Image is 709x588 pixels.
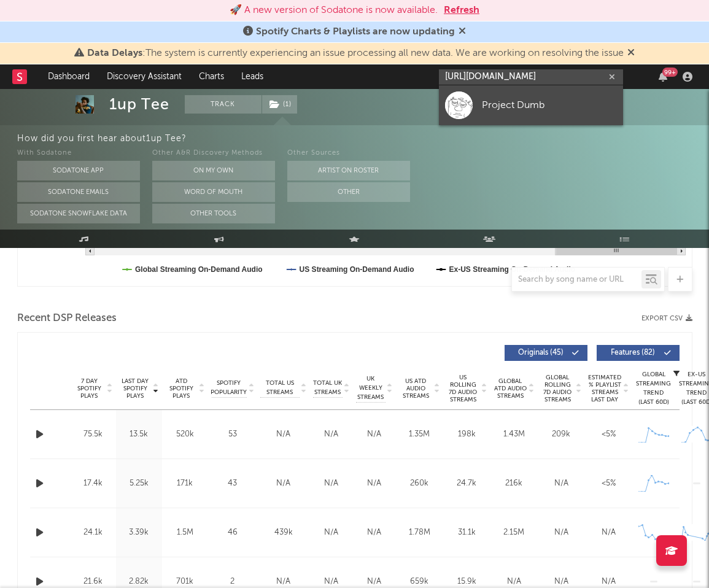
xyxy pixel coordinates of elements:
[165,428,205,441] div: 520k
[641,315,692,322] button: Export CSV
[399,527,440,539] div: 1.78M
[659,72,667,82] button: 99+
[152,146,275,161] div: Other A&R Discovery Methods
[287,146,410,161] div: Other Sources
[98,64,190,89] a: Discovery Assistant
[494,527,535,539] div: 2.15M
[152,204,275,223] button: Other Tools
[446,428,487,441] div: 198k
[482,98,617,112] div: Project Dumb
[439,85,623,125] a: Project Dumb
[73,478,113,490] div: 17.4k
[73,576,113,588] div: 21.6k
[446,576,487,588] div: 15.9k
[444,3,479,18] button: Refresh
[541,428,582,441] div: 209k
[512,275,641,285] input: Search by song name or URL
[17,204,140,223] button: Sodatone Snowflake Data
[494,478,535,490] div: 216k
[260,527,307,539] div: 439k
[211,478,254,490] div: 43
[313,478,350,490] div: N/A
[494,428,535,441] div: 1.43M
[260,428,307,441] div: N/A
[165,527,205,539] div: 1.5M
[541,374,575,403] span: Global Rolling 7D Audio Streams
[233,64,272,89] a: Leads
[256,27,455,37] span: Spotify Charts & Playlists are now updating
[513,349,569,357] span: Originals ( 45 )
[73,377,106,400] span: 7 Day Spotify Plays
[165,377,198,400] span: ATD Spotify Plays
[356,374,385,402] span: UK Weekly Streams
[588,478,629,490] div: <5%
[211,576,254,588] div: 2
[588,576,629,588] div: N/A
[541,527,582,539] div: N/A
[399,377,433,400] span: US ATD Audio Streams
[399,428,440,441] div: 1.35M
[356,576,393,588] div: N/A
[605,349,661,357] span: Features ( 82 )
[313,527,350,539] div: N/A
[635,370,672,407] div: Global Streaming Trend (Last 60D)
[299,265,414,274] text: US Streaming On-Demand Audio
[313,428,350,441] div: N/A
[662,68,678,77] div: 99 +
[119,428,159,441] div: 13.5k
[17,161,140,180] button: Sodatone App
[17,311,117,326] span: Recent DSP Releases
[541,478,582,490] div: N/A
[449,265,575,274] text: Ex-US Streaming On-Demand Audio
[73,527,113,539] div: 24.1k
[17,146,140,161] div: With Sodatone
[446,374,480,403] span: US Rolling 7D Audio Streams
[313,576,350,588] div: N/A
[190,64,233,89] a: Charts
[211,428,254,441] div: 53
[356,428,393,441] div: N/A
[119,527,159,539] div: 3.39k
[597,345,680,361] button: Features(82)
[165,478,205,490] div: 171k
[185,95,262,114] button: Track
[505,345,587,361] button: Originals(45)
[39,64,98,89] a: Dashboard
[399,576,440,588] div: 659k
[260,576,307,588] div: N/A
[439,69,623,85] input: Search for artists
[262,95,297,114] button: (1)
[287,182,410,202] button: Other
[165,576,205,588] div: 701k
[211,527,254,539] div: 46
[119,377,152,400] span: Last Day Spotify Plays
[588,428,629,441] div: <5%
[459,27,466,37] span: Dismiss
[627,48,635,58] span: Dismiss
[109,95,169,114] div: 1up Tee
[87,48,142,58] span: Data Delays
[446,527,487,539] div: 31.1k
[287,161,410,180] button: Artist on Roster
[541,576,582,588] div: N/A
[494,576,535,588] div: N/A
[152,182,275,202] button: Word Of Mouth
[262,95,298,114] span: ( 1 )
[119,478,159,490] div: 5.25k
[230,3,438,18] div: 🚀 A new version of Sodatone is now available.
[211,379,247,397] span: Spotify Popularity
[399,478,440,490] div: 260k
[446,478,487,490] div: 24.7k
[588,527,629,539] div: N/A
[356,527,393,539] div: N/A
[73,428,113,441] div: 75.5k
[588,374,622,403] span: Estimated % Playlist Streams Last Day
[17,182,140,202] button: Sodatone Emails
[260,379,300,397] span: Total US Streams
[119,576,159,588] div: 2.82k
[135,265,263,274] text: Global Streaming On-Demand Audio
[87,48,624,58] span: : The system is currently experiencing an issue processing all new data. We are working on resolv...
[260,478,307,490] div: N/A
[313,379,343,397] span: Total UK Streams
[494,377,527,400] span: Global ATD Audio Streams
